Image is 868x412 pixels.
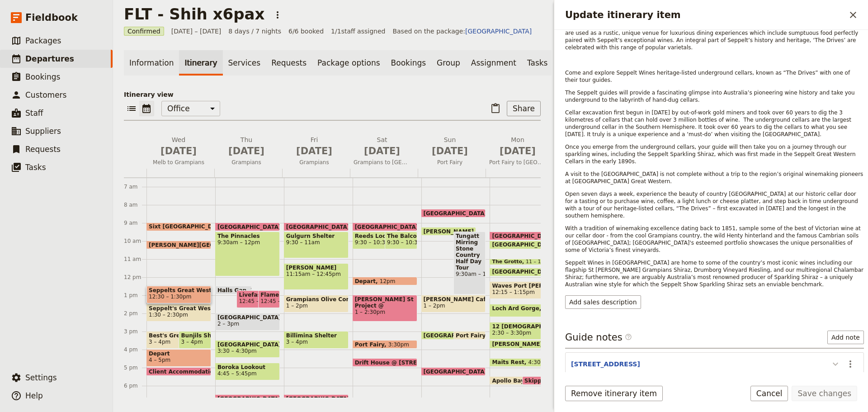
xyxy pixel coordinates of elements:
[571,360,640,369] button: [STREET_ADDRESS]
[124,90,541,99] p: Itinerary view
[217,233,278,239] span: The Pinnacles
[217,348,257,354] span: 3:30 – 4:30pm
[124,310,146,317] div: 2 pm
[524,378,621,384] span: Skippers [GEOGRAPHIC_DATA]
[149,357,170,363] span: 4 – 5pm
[355,278,380,284] span: Depart
[565,386,663,401] button: Remove itinerary item
[565,109,853,137] span: Cellar excavation first begun in [DATE] by out-of-work gold miners and took over 60 years to dig ...
[392,27,532,36] span: Based on the package:
[25,127,61,136] span: Suppliers
[421,367,486,376] div: [GEOGRAPHIC_DATA]
[124,292,146,299] div: 1 pm
[25,72,60,81] span: Bookings
[421,144,478,158] span: [DATE]
[215,286,252,294] div: Halls Gap12:30pm
[146,304,211,322] div: Seppelt's Great Western1:30 – 2:30pm
[486,135,553,169] button: Mon [DATE]Port Fairy to [GEOGRAPHIC_DATA]
[181,339,203,345] span: 3 – 4pm
[492,233,559,239] span: [GEOGRAPHIC_DATA]
[25,36,61,45] span: Packages
[217,314,278,321] span: [GEOGRAPHIC_DATA]
[124,50,179,76] a: Information
[146,135,214,169] button: Wed [DATE]Melb to Grampians
[228,27,281,36] span: 8 days / 7 nights
[355,233,405,239] span: Reeds Lookout
[424,210,491,216] span: [GEOGRAPHIC_DATA]
[284,232,349,258] div: Gulgurn Shelter9:30 – 11am
[490,358,554,367] div: Maits Rest4:30 – 5pm
[217,396,278,402] span: [GEOGRAPHIC_DATA]
[149,223,230,230] span: Sixt [GEOGRAPHIC_DATA]
[489,144,546,158] span: [DATE]
[146,367,211,376] div: Client Accommodation
[286,271,346,277] span: 11:15am – 12:45pm
[146,159,211,166] span: Melb to Grampians
[146,349,211,367] div: Depart4 – 5pm
[284,394,349,412] div: [GEOGRAPHIC_DATA]6:30 – 7:30pm
[284,295,349,313] div: Grampians Olive Company1 – 2pm
[149,242,267,248] span: [PERSON_NAME][GEOGRAPHIC_DATA]
[387,233,415,239] span: The Balconies
[353,223,417,231] div: [GEOGRAPHIC_DATA]
[353,232,407,249] div: Reeds Lookout9:30 – 10:30am
[218,144,275,158] span: [DATE]
[355,309,415,315] span: 1 – 2:30pm
[217,239,278,246] span: 9:30am – 12pm
[355,296,415,309] span: [PERSON_NAME] St Project @ [GEOGRAPHIC_DATA]
[236,290,273,308] div: Livefast Lifestyle Cafe12:45 – 1:45pm
[171,27,222,36] span: [DATE] – [DATE]
[625,333,632,341] span: ​
[25,163,46,172] span: Tasks
[124,183,146,190] div: 7 am
[288,27,324,36] span: 6/6 booked
[486,159,550,166] span: Port Fairy to [GEOGRAPHIC_DATA]
[750,386,788,401] button: Cancel
[218,135,275,158] h2: Thu
[421,135,478,158] h2: Sun
[424,303,445,309] span: 1 – 2pm
[214,135,282,169] button: Thu [DATE]Grampians
[146,286,211,303] div: Seppelts Great Western Underground Cellar Tour12:30 – 1:30pm
[260,292,278,298] span: Flame Brothers Cafe Restaurant
[217,370,257,377] span: 4:45 – 5:45pm
[124,328,146,335] div: 3 pm
[421,331,476,340] div: [GEOGRAPHIC_DATA]
[507,101,541,116] button: Share
[239,298,281,304] span: 12:45 – 1:45pm
[492,330,531,336] span: 2:30 – 3:30pm
[492,283,552,289] span: Waves Port [PERSON_NAME]
[124,237,146,245] div: 10 am
[490,268,554,276] div: [GEOGRAPHIC_DATA]
[25,54,74,63] span: Departures
[217,364,278,370] span: Boroka Lookout
[124,364,146,371] div: 5 pm
[453,331,486,340] div: Port Fairy
[386,50,431,76] a: Bookings
[565,70,852,83] span: Come and explore Seppelt Wines heritage-listed underground cellars, known as “The Drives” with on...
[490,259,554,265] div: The Grotto11 – 11:15am
[25,90,66,99] span: Customers
[492,305,543,312] span: Loch Ard Gorge
[453,232,486,294] div: Tungatt Mirring Stone Country Half Day Tour9:30am – 1pm
[223,50,266,76] a: Services
[456,271,483,277] span: 9:30am – 1pm
[215,394,280,412] div: [GEOGRAPHIC_DATA]6:30 – 7:30pm
[312,50,385,76] a: Package options
[490,241,554,249] div: [GEOGRAPHIC_DATA]
[146,331,201,349] div: Best's Great Western Winery3 – 4pm
[217,341,278,348] span: [GEOGRAPHIC_DATA]
[124,219,146,227] div: 9 am
[284,331,349,349] div: Billimina Shelter3 – 4pm
[286,296,346,303] span: Grampians Olive Company
[25,391,43,400] span: Help
[456,332,489,338] span: Port Fairy
[286,144,343,158] span: [DATE]
[353,340,417,349] div: Port Fairy3:30pm
[179,331,211,349] div: Bunjils Shelter3 – 4pm
[350,159,414,166] span: Grampians to [GEOGRAPHIC_DATA]
[843,356,858,372] button: Actions
[215,223,280,231] div: [GEOGRAPHIC_DATA]
[421,209,486,218] div: [GEOGRAPHIC_DATA]
[286,135,343,158] h2: Fri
